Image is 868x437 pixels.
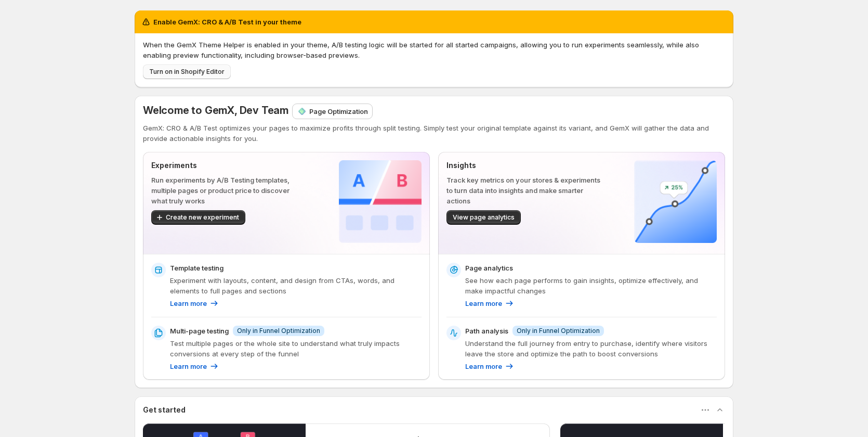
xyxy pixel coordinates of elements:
[143,65,231,79] button: Turn on in Shopify Editor
[170,361,207,371] p: Learn more
[517,327,600,335] span: Only in Funnel Optimization
[170,326,229,336] p: Multi-page testing
[149,68,225,76] span: Turn on in Shopify Editor
[446,210,521,225] button: View page analytics
[170,298,207,309] p: Learn more
[465,275,717,296] p: See how each page performs to gain insights, optimize effectively, and make impactful changes
[465,361,515,371] a: Learn more
[465,298,515,309] a: Learn more
[143,40,725,60] p: When the GemX Theme Helper is enabled in your theme, A/B testing logic will be started for all st...
[170,263,223,273] p: Template testing
[465,298,502,309] p: Learn more
[153,17,301,27] h2: Enable GemX: CRO & A/B Test in your theme
[453,213,515,222] span: View page analytics
[170,338,422,359] p: Test multiple pages or the whole site to understand what truly impacts conversions at every step ...
[151,160,306,171] p: Experiments
[465,326,508,336] p: Path analysis
[170,361,219,371] a: Learn more
[143,123,725,144] p: GemX: CRO & A/B Test optimizes your pages to maximize profits through split testing. Simply test ...
[309,106,368,117] p: Page Optimization
[170,275,422,296] p: Experiment with layouts, content, and design from CTAs, words, and elements to full pages and sec...
[143,405,186,415] h3: Get started
[151,175,306,206] p: Run experiments by A/B Testing templates, multiple pages or product price to discover what truly ...
[151,210,245,225] button: Create new experiment
[143,104,288,117] span: Welcome to GemX, Dev Team
[634,160,717,243] img: Insights
[297,106,307,117] img: page-optimize
[170,298,219,309] a: Learn more
[339,160,422,243] img: Experiments
[446,175,601,206] p: Track key metrics on your stores & experiments to turn data into insights and make smarter actions
[446,160,601,171] p: Insights
[465,361,502,371] p: Learn more
[465,263,513,273] p: Page analytics
[237,327,320,335] span: Only in Funnel Optimization
[166,213,239,222] span: Create new experiment
[465,338,717,359] p: Understand the full journey from entry to purchase, identify where visitors leave the store and o...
